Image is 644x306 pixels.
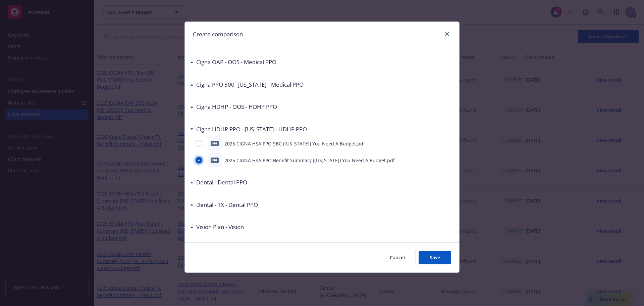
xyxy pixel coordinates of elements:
h3: Vision Plan - Vision [196,223,244,231]
div: Cigna OAP - OOS - Medical PPO [190,58,276,67]
div: Vision Plan - Vision [190,223,244,231]
span: pdf [211,141,219,146]
button: Save [419,251,451,264]
p: 2025 CIGNA HSA PPO SBC ([US_STATE]) You Need A Budget.pdf [224,140,365,147]
h3: Cigna PPO 500- [US_STATE] - Medical PPO [196,80,304,89]
a: close [443,30,451,38]
button: Cancel [379,251,416,264]
h1: Create comparison [193,30,243,39]
div: Cigna HDHP - OOS - HDHP PPO [190,102,277,111]
div: Dental - TX - Dental PPO [190,201,258,209]
h3: Dental - Dental PPO [196,178,247,187]
span: pdf [211,158,219,163]
div: Cigna PPO 500- [US_STATE] - Medical PPO [190,80,304,89]
h3: Cigna HDHP - OOS - HDHP PPO [196,102,277,111]
div: Dental - Dental PPO [190,178,247,187]
div: Cigna HDHP PPO - [US_STATE] - HDHP PPO [190,125,307,134]
p: 2025 CIGNA HSA PPO Benefit Summary ([US_STATE]) You Need A Budget.pdf [224,157,395,164]
h3: Cigna OAP - OOS - Medical PPO [196,58,276,67]
h3: Cigna HDHP PPO - [US_STATE] - HDHP PPO [196,125,307,134]
h3: Dental - TX - Dental PPO [196,201,258,209]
